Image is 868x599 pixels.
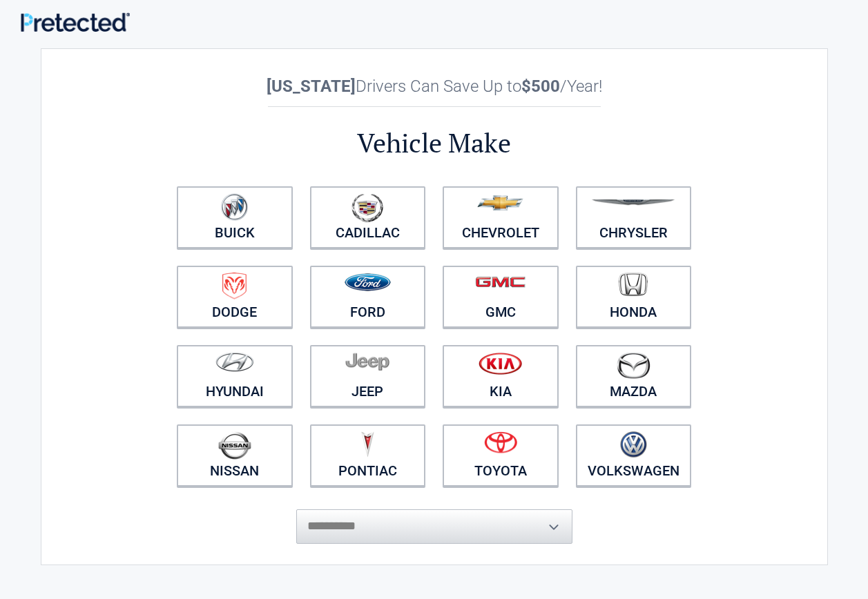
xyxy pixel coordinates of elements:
[310,345,426,407] a: Jeep
[177,186,293,248] a: Buick
[443,345,559,407] a: Kia
[619,273,648,297] img: honda
[576,345,692,407] a: Mazda
[576,186,692,248] a: Chrysler
[443,424,559,487] a: Toyota
[360,431,374,458] img: pontiac
[177,345,293,407] a: Hyundai
[267,77,356,96] b: [US_STATE]
[345,352,389,371] img: jeep
[218,431,251,460] img: nissan
[443,266,559,328] a: GMC
[479,352,522,375] img: kia
[215,352,254,372] img: hyundai
[616,352,650,379] img: mazda
[521,77,560,96] b: $500
[177,266,293,328] a: Dodge
[310,424,426,487] a: Pontiac
[221,193,248,221] img: buick
[484,431,517,453] img: toyota
[345,273,391,291] img: ford
[310,266,426,328] a: Ford
[443,186,559,248] a: Chevrolet
[576,424,692,487] a: Volkswagen
[477,195,523,210] img: chevrolet
[222,273,247,299] img: dodge
[310,186,426,248] a: Cadillac
[21,12,130,32] img: Main Logo
[351,193,383,222] img: cadillac
[576,266,692,328] a: Honda
[475,276,525,288] img: gmc
[591,199,675,206] img: chrysler
[177,424,293,487] a: Nissan
[168,126,700,161] h2: Vehicle Make
[620,431,647,458] img: volkswagen
[168,77,700,96] h2: Drivers Can Save Up to /Year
